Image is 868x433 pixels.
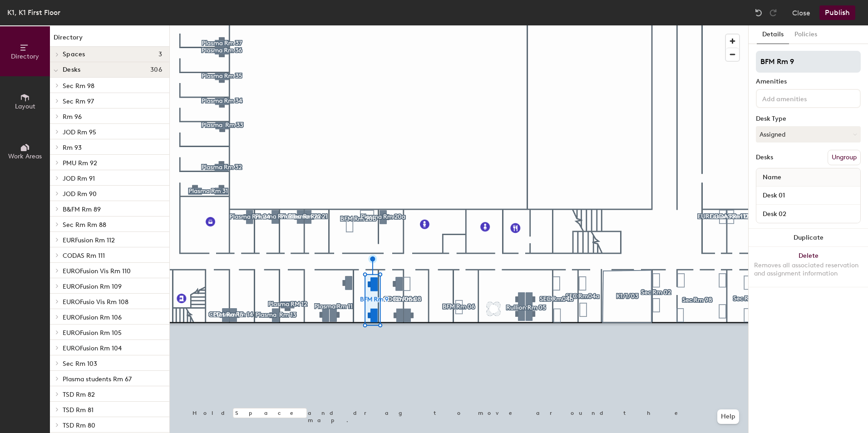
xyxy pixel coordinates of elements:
span: JOD Rm 91 [63,175,95,182]
img: Undo [754,8,763,17]
span: Sec Rm 98 [63,82,94,90]
span: EURFusion Rm 112 [63,236,115,244]
button: Help [717,409,739,424]
span: EUROFusion Rm 104 [63,344,122,352]
span: Sec Rm 97 [63,98,94,105]
div: Desk Type [756,115,861,123]
span: EUROFusion Vis Rm 110 [63,267,131,275]
button: Ungroup [828,150,861,165]
div: Desks [756,154,773,161]
span: CODAS Rm 111 [63,252,105,260]
button: Publish [819,5,855,20]
span: Name [758,169,786,186]
span: EUROFusion Rm 109 [63,283,122,290]
span: 306 [150,66,162,74]
span: TSD Rm 82 [63,391,95,399]
div: Amenities [756,78,861,85]
input: Unnamed desk [758,189,858,202]
span: Spaces [63,51,85,58]
div: K1, K1 First Floor [7,7,60,18]
span: TSD Rm 81 [63,406,94,414]
button: Details [757,25,789,44]
span: PMU Rm 92 [63,159,97,167]
span: JOD Rm 90 [63,190,97,198]
button: Close [792,5,810,20]
span: TSD Rm 80 [63,422,95,429]
button: Duplicate [749,229,868,247]
span: Rm 96 [63,113,82,121]
span: Layout [15,103,35,110]
h1: Directory [50,33,169,47]
span: Desks [63,66,80,74]
input: Unnamed desk [758,207,858,220]
img: Redo [769,8,778,17]
span: B&FM Rm 89 [63,206,101,213]
span: EUROFusion Rm 106 [63,314,122,321]
div: Removes all associated reservation and assignment information [754,261,863,278]
button: DeleteRemoves all associated reservation and assignment information [749,247,868,287]
button: Policies [789,25,823,44]
span: EUROFusio Vis Rm 108 [63,298,128,306]
span: 3 [158,51,162,58]
span: Directory [11,53,39,60]
span: Rm 93 [63,144,82,152]
span: Plasma students Rm 67 [63,375,132,383]
span: EUROFusion Rm 105 [63,329,122,337]
span: JOD Rm 95 [63,128,96,136]
input: Add amenities [760,93,842,103]
span: Work Areas [8,153,42,160]
span: Sec Rm 103 [63,360,97,368]
span: Sec Rm Rm 88 [63,221,106,229]
button: Assigned [756,126,861,143]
